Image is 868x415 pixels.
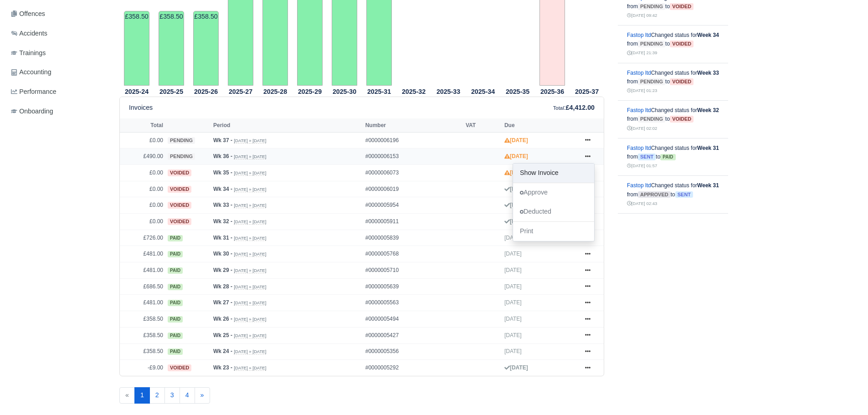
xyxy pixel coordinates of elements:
span: paid [168,316,183,323]
strong: Week 32 [697,107,719,113]
small: [DATE] » [DATE] [234,154,266,159]
a: Deducted [513,202,594,221]
td: Changed status for from to [618,176,728,214]
small: [DATE] 02:43 [627,201,657,206]
a: Print [513,222,594,241]
span: [DATE] [504,283,522,290]
strong: Wk 29 - [213,267,232,273]
small: [DATE] » [DATE] [234,219,266,225]
td: £686.50 [120,278,165,295]
td: #0000005639 [363,278,463,295]
a: Onboarding [7,102,108,120]
span: sent [638,154,656,160]
small: [DATE] 09:42 [627,13,657,18]
a: Performance [7,83,108,101]
td: £0.00 [120,197,165,214]
a: Trainings [7,44,108,62]
iframe: Chat Widget [704,309,868,415]
span: sent [675,191,693,198]
strong: Wk 34 - [213,186,232,192]
a: 3 [164,387,180,404]
small: [DATE] 01:57 [627,163,657,168]
th: 2025-36 [535,86,570,97]
th: 2025-25 [154,86,189,97]
a: Approve [513,183,594,202]
small: [DATE] » [DATE] [234,187,266,192]
strong: [DATE] [504,364,528,371]
th: 2025-32 [396,86,431,97]
strong: Wk 37 - [213,137,232,143]
td: Changed status for from to [618,138,728,176]
span: pending [638,116,665,123]
span: 1 [134,387,150,404]
strong: [DATE] [504,169,528,176]
td: £358.50 [120,343,165,360]
small: [DATE] » [DATE] [234,317,266,322]
td: #0000006073 [363,165,463,181]
strong: Week 33 [697,70,719,76]
small: [DATE] » [DATE] [234,365,266,371]
strong: £4,412.00 [566,104,595,111]
small: [DATE] 02:02 [627,126,657,131]
td: £358.50 [120,327,165,343]
small: [DATE] 01:23 [627,88,657,93]
td: #0000005494 [363,311,463,328]
small: [DATE] » [DATE] [234,268,266,273]
td: #0000005839 [363,230,463,246]
span: paid [168,284,183,290]
span: voided [168,169,191,176]
td: #0000005356 [363,343,463,360]
small: [DATE] 21:39 [627,50,657,55]
strong: Wk 25 - [213,332,232,338]
small: [DATE] » [DATE] [234,251,266,257]
h6: Invoices [129,104,153,112]
span: voided [670,116,693,123]
span: pending [638,78,665,85]
a: » [195,387,210,404]
th: Number [363,118,463,132]
a: Fastop ltd [627,70,651,76]
td: #0000006153 [363,149,463,165]
span: paid [168,300,183,306]
strong: Wk 24 - [213,348,232,354]
a: Fastop ltd [627,145,651,151]
strong: [DATE] [504,186,528,192]
td: £358.50 [193,11,219,86]
span: [DATE] [504,299,522,306]
td: £481.00 [120,295,165,311]
td: #0000005768 [363,246,463,262]
strong: Wk 31 - [213,235,232,241]
a: 2 [149,387,165,404]
th: 2025-35 [500,86,535,97]
span: Trainings [11,48,46,58]
th: Period [211,118,363,132]
span: [DATE] [504,267,522,273]
strong: Wk 28 - [213,283,232,290]
a: Offences [7,5,108,23]
th: 2025-31 [362,86,396,97]
strong: Week 31 [697,182,719,189]
small: [DATE] » [DATE] [234,236,266,241]
th: VAT [463,118,502,132]
td: £490.00 [120,149,165,165]
td: £0.00 [120,214,165,230]
td: #0000006196 [363,132,463,149]
th: Due [502,118,576,132]
a: Show Invoice [513,164,594,183]
strong: Week 31 [697,145,719,151]
span: pending [168,137,195,144]
td: Changed status for from to [618,63,728,101]
td: #0000005710 [363,262,463,279]
a: Fastop ltd [627,107,651,113]
th: Total [120,118,165,132]
a: Accounting [7,63,108,81]
span: voided [168,186,191,193]
small: [DATE] » [DATE] [234,170,266,176]
th: 2025-30 [327,86,362,97]
strong: Wk 27 - [213,299,232,306]
span: [DATE] [504,316,522,322]
strong: [DATE] [504,218,528,225]
span: Performance [11,87,56,97]
span: voided [168,218,191,225]
span: pending [638,41,665,47]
